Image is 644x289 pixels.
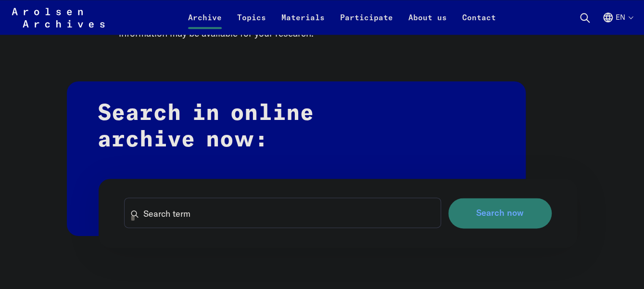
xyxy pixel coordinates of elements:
button: English, language selection [602,12,632,35]
a: About us [401,12,455,35]
a: Participate [332,12,401,35]
a: Topics [229,12,274,35]
button: Search now [448,198,552,228]
span: Search now [476,208,524,218]
a: Archive [180,12,229,35]
a: Contact [455,12,504,35]
a: Materials [274,12,332,35]
h2: Search in online archive now: [67,81,526,236]
nav: Primary [180,6,504,29]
